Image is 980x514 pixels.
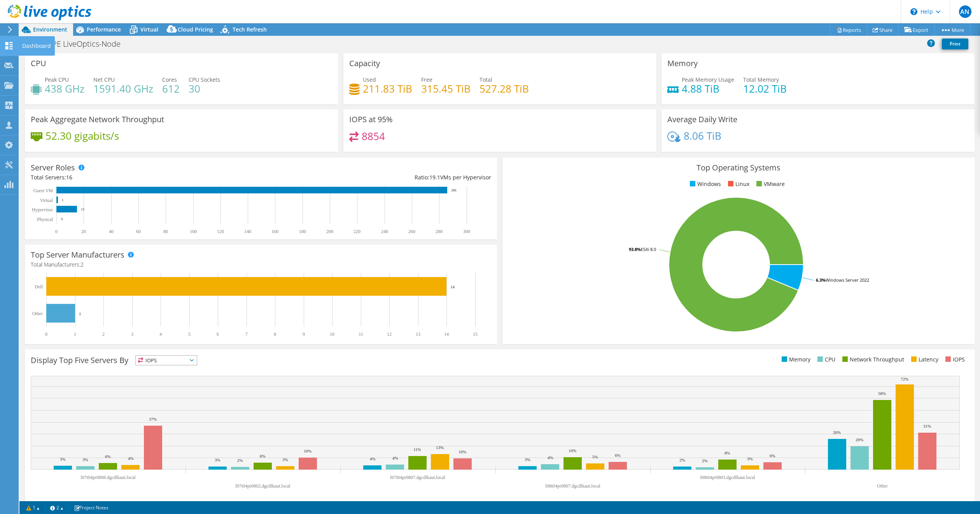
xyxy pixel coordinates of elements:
[274,332,276,337] text: 8
[66,174,72,181] span: 16
[32,207,53,212] text: Hypervisor
[463,229,470,234] text: 300
[569,448,576,453] text: 10%
[743,84,787,93] h4: 12.02 TiB
[40,198,53,203] text: Virtual
[74,332,76,337] text: 1
[408,229,415,234] text: 260
[508,163,969,172] h3: Top Operating Systems
[421,84,471,93] h4: 315.45 TiB
[105,454,111,459] text: 6%
[25,40,133,48] h1: DLM HPE LiveOptics-Node
[282,457,288,462] text: 3%
[162,84,180,93] h4: 612
[815,355,835,364] li: CPU
[943,355,965,364] li: IOPS
[370,456,376,461] text: 4%
[867,24,899,36] a: Share
[436,445,444,450] text: 13%
[901,377,908,381] text: 72%
[416,332,420,337] text: 13
[363,76,376,83] span: Used
[458,449,466,454] text: 10%
[413,447,421,452] text: 11%
[45,332,47,337] text: 0
[244,229,251,234] text: 140
[877,483,887,489] text: Other
[31,173,261,182] div: Total Servers:
[217,229,224,234] text: 120
[235,483,290,489] text: l07t04pr0802.dgcdlkaut.local
[451,188,457,192] text: 286
[770,453,775,458] text: 6%
[615,453,621,458] text: 6%
[45,503,69,512] a: 2
[81,229,86,234] text: 20
[162,76,177,83] span: Cores
[747,456,753,461] text: 3%
[303,332,305,337] text: 9
[743,76,779,83] span: Total Memory
[878,391,886,396] text: 58%
[31,163,75,172] h3: Server Roles
[245,332,248,337] text: 7
[684,132,721,140] h4: 8.06 TiB
[934,24,970,36] a: More
[190,229,197,234] text: 100
[109,229,114,234] text: 40
[93,84,153,93] h4: 1591.40 GHz
[261,173,491,182] div: Ratio: VMs per Hypervisor
[136,356,197,365] span: IOPS
[237,458,243,463] text: 2%
[682,84,734,93] h4: 4.88 TiB
[942,39,968,49] a: Print
[45,132,119,140] h4: 52.30 gigabits/s
[429,174,440,181] span: 19.1
[840,355,904,364] li: Network Throughput
[79,311,81,316] text: 1
[61,217,63,221] text: 0
[149,417,157,421] text: 37%
[31,260,491,269] h4: Total Manufacturers:
[68,503,114,512] a: Project Notes
[479,84,529,93] h4: 527.28 TiB
[21,503,45,512] a: 1
[81,207,85,211] text: 15
[667,115,737,124] h3: Average Daily Write
[82,457,88,462] text: 3%
[159,332,162,337] text: 4
[31,115,164,124] h3: Peak Aggregate Network Throughput
[18,36,55,56] div: Dashboard
[353,229,360,234] text: 220
[592,454,598,459] text: 5%
[233,26,267,33] span: Tech Refresh
[37,217,53,222] text: Physical
[387,332,392,337] text: 12
[178,26,213,33] span: Cloud Pricing
[667,59,698,68] h3: Memory
[436,229,443,234] text: 280
[392,456,398,460] text: 4%
[682,76,734,83] span: Peak Memory Usage
[959,5,971,18] span: AN
[55,229,58,234] text: 0
[816,277,826,283] tspan: 6.3%
[726,180,749,188] li: Linux
[32,311,43,316] text: Other
[189,76,220,83] span: CPU Sockets
[641,246,656,252] tspan: ESXi 8.0
[35,284,43,289] text: Dell
[349,59,380,68] h3: Capacity
[856,437,863,442] text: 20%
[93,76,115,83] span: Net CPU
[304,449,311,453] text: 10%
[80,261,84,268] span: 2
[349,115,393,124] h3: IOPS at 95%
[910,8,917,15] svg: \n
[363,84,412,93] h4: 211.83 TiB
[390,475,445,480] text: l07t04pr0807.dgcdlkaut.local
[923,424,931,428] text: 31%
[260,454,266,458] text: 6%
[359,332,363,337] text: 11
[444,332,449,337] text: 14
